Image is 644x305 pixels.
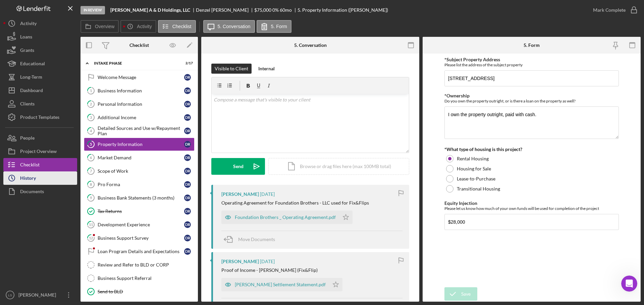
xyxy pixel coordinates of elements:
[294,43,327,48] div: 5. Conversation
[90,142,92,146] tspan: 5
[98,115,184,120] div: Additional Income
[3,84,77,97] button: Dashboard
[184,221,191,228] div: D R
[84,231,195,245] a: 12Business Support SurveyDR
[98,262,194,268] div: Review and Refer to BLD or CORP
[3,70,77,84] button: Long-Term
[90,155,92,160] tspan: 6
[235,215,336,220] div: Foundation Brothers _ Operating Agreement.pdf
[3,145,77,158] a: Project Overview
[84,111,195,124] a: 3Additional IncomeDR
[84,191,195,205] a: 9Business Bank Statements (3 months)DR
[3,30,77,44] a: Loans
[98,222,184,227] div: Development Experience
[221,278,342,291] button: [PERSON_NAME] Settlement Statement.pdf
[221,268,318,273] div: Proof of Income - [PERSON_NAME] (Fix&Flip)
[20,70,42,85] div: Long-Term
[20,110,59,126] div: Product Templates
[444,147,619,152] div: *What type of housing is this project?
[8,293,12,297] text: LS
[20,17,37,32] div: Activity
[98,289,194,294] div: Send to BLD
[20,131,35,146] div: People
[90,182,92,186] tspan: 8
[84,245,195,258] a: Loan Program Details and ExpectationsDR
[84,205,195,218] a: Tax ReturnsDR
[444,206,619,211] div: Please let us know how much of your own funds will be used for completion of the project
[84,272,195,285] a: Business Support Referral
[110,7,190,13] b: [PERSON_NAME] A & D Holdings, LLC
[20,97,35,112] div: Clients
[98,182,184,187] div: Pro Forma
[90,129,92,133] tspan: 4
[184,74,191,81] div: D R
[184,195,191,201] div: D R
[3,131,77,145] button: People
[20,185,44,200] div: Documents
[89,236,93,240] tspan: 12
[457,176,495,181] label: Lease-to-Purchase
[3,171,77,185] button: History
[218,24,251,29] label: 5. Conversation
[184,114,191,121] div: D R
[3,158,77,171] button: Checklist
[158,20,196,33] button: Checklist
[524,43,540,48] div: 5. Form
[254,7,271,13] span: $75,000
[20,171,36,186] div: History
[260,192,275,197] time: 2025-09-17 02:42
[181,61,193,65] div: 2 / 17
[184,168,191,174] div: D R
[90,88,92,93] tspan: 1
[98,195,184,201] div: Business Bank Statements (3 months)
[3,17,77,30] a: Activity
[98,235,184,241] div: Business Support Survey
[238,236,275,242] span: Move Documents
[221,259,259,264] div: [PERSON_NAME]
[184,141,191,148] div: D R
[184,101,191,107] div: D R
[20,84,43,99] div: Dashboard
[255,64,278,74] button: Internal
[137,24,152,29] label: Activity
[20,145,57,160] div: Project Overview
[98,75,184,80] div: Welcome Message
[258,64,275,74] div: Internal
[172,24,192,29] label: Checklist
[98,276,194,281] div: Business Support Referral
[84,258,195,272] a: Review and Refer to BLD or CORP
[3,288,77,302] button: LS[PERSON_NAME]
[196,7,254,13] div: Denzel [PERSON_NAME]
[98,101,184,107] div: Personal Information
[257,20,291,33] button: 5. Form
[215,64,248,74] div: Visible to Client
[444,106,619,139] textarea: I own the property outright, paid with cash.
[98,126,184,136] div: Detailed Sources and Use w/Repayment Plan
[3,185,77,198] button: Documents
[184,248,191,255] div: D R
[184,235,191,241] div: D R
[457,156,489,161] label: Rental Housing
[272,7,279,13] div: 0 %
[80,20,119,33] button: Overview
[621,276,637,292] iframe: Intercom live chat
[280,7,292,13] div: 60 mo
[3,110,77,124] button: Product Templates
[90,196,92,200] tspan: 9
[211,158,265,175] button: Send
[84,71,195,84] a: Welcome MessageDR
[3,57,77,70] a: Educational
[444,200,477,206] label: Equity Injection
[3,97,77,110] a: Clients
[233,158,244,175] div: Send
[3,44,77,57] button: Grants
[94,61,176,65] div: Intake Phase
[89,222,93,227] tspan: 11
[298,7,388,13] div: 5. Property Information ([PERSON_NAME])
